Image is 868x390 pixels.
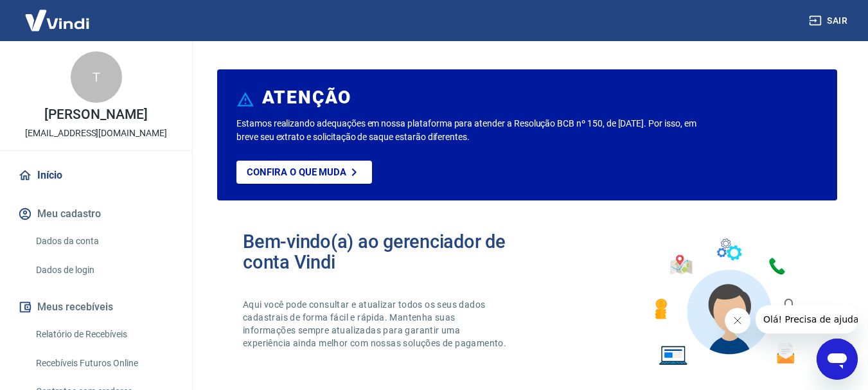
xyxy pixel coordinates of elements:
a: Recebíveis Futuros Online [31,350,177,377]
a: Relatório de Recebíveis [31,321,177,348]
img: Imagem de um avatar masculino com diversos icones exemplificando as funcionalidades do gerenciado... [643,231,811,373]
p: Estamos realizando adequações em nossa plataforma para atender a Resolução BCB nº 150, de [DATE].... [236,117,702,144]
h2: Bem-vindo(a) ao gerenciador de conta Vindi [243,231,527,272]
iframe: Botão para abrir a janela de mensagens [817,339,858,380]
p: [PERSON_NAME] [44,108,147,121]
a: Confira o que muda [236,161,372,184]
a: Dados da conta [31,228,177,254]
button: Meus recebíveis [15,293,177,321]
p: Aqui você pode consultar e atualizar todos os seus dados cadastrais de forma fácil e rápida. Mant... [243,298,509,350]
p: [EMAIL_ADDRESS][DOMAIN_NAME] [25,127,167,140]
p: Confira o que muda [247,166,346,178]
span: Olá! Precisa de ajuda? [8,9,108,19]
div: T [71,51,122,103]
h6: ATENÇÃO [262,91,351,104]
button: Meu cadastro [15,200,177,228]
a: Dados de login [31,257,177,283]
iframe: Mensagem da empresa [756,305,858,333]
img: Vindi [15,1,99,40]
iframe: Fechar mensagem [725,308,750,333]
button: Sair [806,9,853,33]
a: Início [15,161,177,190]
